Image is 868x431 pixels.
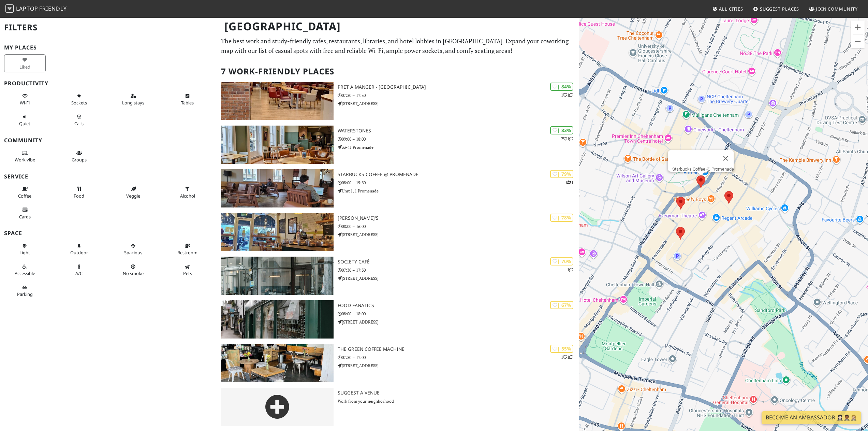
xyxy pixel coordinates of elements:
button: No smoke [113,261,154,279]
p: 07:30 – 17:30 [338,267,579,273]
button: Light [4,240,46,258]
p: [STREET_ADDRESS] [338,362,579,369]
p: The best work and study-friendly cafes, restaurants, libraries, and hotel lobbies in [GEOGRAPHIC_... [221,36,574,56]
p: 33-41 Promenade [338,144,579,150]
p: 08:00 – 18:00 [338,311,579,317]
h3: Waterstones [338,128,579,134]
a: Waterstones | 83% 21 Waterstones 09:00 – 18:00 33-41 Promenade [217,126,578,164]
p: Work from your neighborhood [338,398,579,404]
a: Starbucks Coffee @ Promenade [672,167,734,172]
span: People working [15,157,35,163]
div: | 83% [550,126,573,134]
a: LaptopFriendly LaptopFriendly [5,3,67,15]
a: The Green Coffee Machine | 55% 11 The Green Coffee Machine 07:30 – 17:00 [STREET_ADDRESS] [217,344,578,382]
p: 1 [567,267,573,273]
h2: Filters [4,17,213,38]
span: Pet friendly [183,270,192,276]
h3: [PERSON_NAME]'s [338,215,579,221]
button: Close [717,150,734,167]
span: Alcohol [180,193,195,199]
h3: Food Fanatics [338,303,579,308]
div: | 67% [550,301,573,309]
img: Madison's [221,213,333,251]
p: 1 1 [561,92,573,98]
img: The Green Coffee Machine [221,344,333,382]
h3: Productivity [4,80,213,87]
span: Restroom [177,249,197,256]
button: A/C [58,261,100,279]
h3: Starbucks Coffee @ Promenade [338,172,579,177]
button: Zoom out [851,34,865,48]
p: [STREET_ADDRESS] [338,231,579,238]
span: Join Community [816,6,858,12]
span: Accessible [15,270,35,276]
button: Restroom [167,240,208,258]
span: Spacious [124,249,142,256]
button: Alcohol [167,183,208,201]
button: Veggie [113,183,154,201]
span: Coffee [18,193,31,199]
img: Starbucks Coffee @ Promenade [221,169,333,207]
p: [STREET_ADDRESS] [338,319,579,325]
span: Food [74,193,84,199]
span: Outdoor area [70,249,88,256]
a: Suggest a Venue Work from your neighborhood [217,388,578,426]
p: 07:30 – 17:00 [338,354,579,361]
span: Quiet [19,120,30,127]
p: 1 [566,179,573,186]
h3: Suggest a Venue [338,390,579,396]
span: Long stays [122,100,144,106]
button: Zoom in [851,20,865,34]
div: | 70% [550,257,573,265]
img: Pret A Manger - High Street [221,82,333,120]
p: 08:00 – 16:00 [338,223,579,230]
span: Suggest Places [760,6,799,12]
h3: Space [4,230,213,236]
h1: [GEOGRAPHIC_DATA] [219,17,577,36]
p: Unit 1, 1 Promenade [338,188,579,194]
div: | 55% [550,345,573,353]
button: Long stays [113,90,154,109]
img: Society Café [221,257,333,295]
a: Starbucks Coffee @ Promenade | 79% 1 Starbucks Coffee @ Promenade 08:00 – 19:30 Unit 1, 1 Promenade [217,169,578,207]
button: Sockets [58,90,100,109]
span: Air conditioned [75,270,83,276]
button: Cards [4,204,46,222]
button: Coffee [4,183,46,201]
span: All Cities [719,6,743,12]
p: [STREET_ADDRESS] [338,275,579,282]
button: Work vibe [4,147,46,166]
p: [STREET_ADDRESS] [338,100,579,107]
img: gray-place-d2bdb4477600e061c01bd816cc0f2ef0cfcb1ca9e3ad78868dd16fb2af073a21.png [221,388,333,426]
span: Natural light [19,249,30,256]
a: Food Fanatics | 67% Food Fanatics 08:00 – 18:00 [STREET_ADDRESS] [217,300,578,339]
p: 08:00 – 19:30 [338,179,579,186]
span: Power sockets [71,100,87,106]
button: Pets [167,261,208,279]
button: Spacious [113,240,154,258]
img: LaptopFriendly [5,4,14,13]
span: Work-friendly tables [181,100,194,106]
h2: 7 Work-Friendly Places [221,61,574,82]
img: Waterstones [221,126,333,164]
p: 1 1 [561,354,573,360]
h3: Community [4,137,213,144]
span: Veggie [126,193,140,199]
h3: My Places [4,44,213,51]
div: | 79% [550,170,573,178]
a: Madison's | 78% [PERSON_NAME]'s 08:00 – 16:00 [STREET_ADDRESS] [217,213,578,251]
button: Calls [58,111,100,129]
div: | 78% [550,214,573,221]
span: Group tables [72,157,87,163]
span: Laptop [16,5,38,12]
button: Accessible [4,261,46,279]
button: Food [58,183,100,201]
button: Outdoor [58,240,100,258]
p: 2 1 [561,135,573,142]
a: Pret A Manger - High Street | 84% 11 Pret A Manger - [GEOGRAPHIC_DATA] 07:30 – 17:30 [STREET_ADDR... [217,82,578,120]
button: Parking [4,282,46,300]
span: Smoke free [123,270,144,276]
button: Tables [167,90,208,109]
h3: The Green Coffee Machine [338,346,579,352]
a: Join Community [806,3,860,15]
